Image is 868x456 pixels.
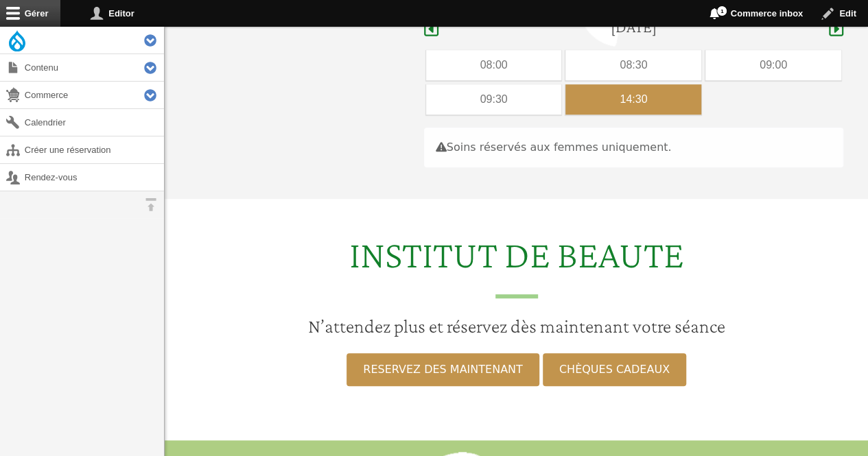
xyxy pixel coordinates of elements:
span: 1 [716,5,727,16]
div: Soins réservés aux femmes uniquement. [424,128,843,167]
div: 14:30 [565,84,701,115]
div: 09:00 [705,50,841,80]
a: CHÈQUES CADEAUX [543,353,686,386]
h3: N’attendez plus et réservez dès maintenant votre séance [173,315,860,338]
a: RESERVEZ DES MAINTENANT [347,353,539,386]
h4: [DATE] [611,17,657,37]
button: Orientation horizontale [137,191,164,218]
div: 08:30 [565,50,701,80]
h2: INSTITUT DE BEAUTE [173,232,860,298]
div: 08:00 [426,50,562,80]
div: 09:30 [426,84,562,115]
